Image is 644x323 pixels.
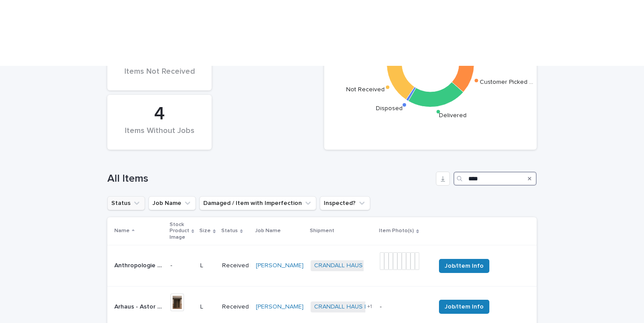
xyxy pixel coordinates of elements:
p: Received [222,303,249,311]
p: Item Photo(s) [379,226,414,236]
p: Job Name [255,226,281,236]
span: Job/Item Info [445,262,484,270]
p: L [200,303,215,311]
p: Received [222,262,249,269]
text: Customer Picked … [480,79,533,85]
button: Status [107,196,145,210]
span: + 1 [367,304,372,309]
h1: All Items [107,172,432,185]
button: Job Name [149,196,196,210]
text: Disposed [376,105,403,111]
button: Damaged / Item with Imperfection [199,196,316,210]
p: Stock Product Image [170,220,189,242]
div: Items Not Received [122,67,197,86]
div: 4 [122,103,197,125]
a: CRANDALL HAUS | TDC Delivery | 25051 [314,303,427,311]
button: Inspected? [320,196,370,210]
p: - [170,262,193,269]
text: Not Received [346,86,385,92]
p: Name [114,226,130,236]
p: Arhaus - Astor 72in Round Chestnut Table Base | 75670 [114,301,165,311]
p: Shipment [310,226,334,236]
p: Anthropologie - Perry Wooden Stone Mirror REPLACEMENT | 77607 [114,260,165,269]
button: Job/Item Info [439,259,489,273]
span: Job/Item Info [445,302,484,311]
p: Status [221,226,238,236]
tr: Anthropologie - [PERSON_NAME] [PERSON_NAME] Mirror REPLACEMENT | 77607Anthropologie - [PERSON_NAM... [107,245,542,287]
a: CRANDALL HAUS | Inbound Shipment | 25222 [314,262,441,269]
p: L [200,262,215,269]
a: [PERSON_NAME] [256,303,304,311]
text: Delivered [439,112,467,118]
input: Search [453,172,537,186]
div: Items Without Jobs [122,126,197,145]
a: [PERSON_NAME] [256,262,304,269]
p: Size [199,226,211,236]
p: - [380,303,428,311]
button: Job/Item Info [439,300,489,314]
